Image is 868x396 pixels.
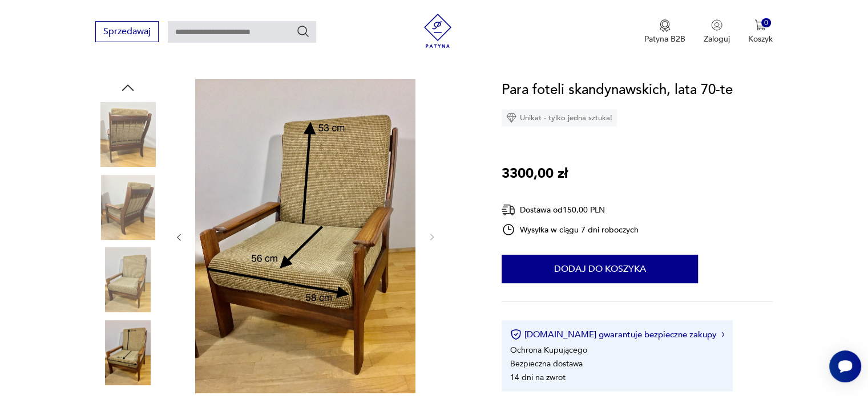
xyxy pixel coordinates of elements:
[748,34,773,44] p: Koszyk
[704,34,730,44] p: Zaloguj
[510,329,724,340] button: [DOMAIN_NAME] gwarantuje bezpieczne zakupy
[704,19,730,44] button: Zaloguj
[502,109,617,126] div: Unikat - tylko jedna sztuka!
[761,18,771,28] div: 0
[502,255,698,283] button: Dodaj do koszyka
[502,79,733,101] h1: Para foteli skandynawskich, lata 70-te
[711,19,722,31] img: Ikonka użytkownika
[502,203,515,217] img: Ikona dostawy
[95,28,159,36] a: Sprzedawaj
[829,350,861,382] iframe: Smartsupp widget button
[296,25,310,38] button: Szukaj
[644,34,685,44] p: Patyna B2B
[95,175,160,240] img: Zdjęcie produktu Para foteli skandynawskich, lata 70-te
[95,21,159,42] button: Sprzedawaj
[510,358,583,369] li: Bezpieczna dostawa
[510,329,522,340] img: Ikona certyfikatu
[95,102,160,167] img: Zdjęcie produktu Para foteli skandynawskich, lata 70-te
[421,14,455,48] img: Patyna - sklep z meblami i dekoracjami vintage
[510,345,587,356] li: Ochrona Kupującego
[644,19,685,44] a: Ikona medaluPatyna B2B
[95,247,160,312] img: Zdjęcie produktu Para foteli skandynawskich, lata 70-te
[195,79,415,393] img: Zdjęcie produktu Para foteli skandynawskich, lata 70-te
[95,320,160,385] img: Zdjęcie produktu Para foteli skandynawskich, lata 70-te
[721,332,725,337] img: Ikona strzałki w prawo
[510,372,566,383] li: 14 dni na zwrot
[502,203,639,217] div: Dostawa od 150,00 PLN
[502,223,639,236] div: Wysyłka w ciągu 7 dni roboczych
[659,19,671,32] img: Ikona medalu
[754,19,766,31] img: Ikona koszyka
[644,19,685,44] button: Patyna B2B
[748,19,773,44] button: 0Koszyk
[502,163,568,185] p: 3300,00 zł
[506,113,516,123] img: Ikona diamentu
